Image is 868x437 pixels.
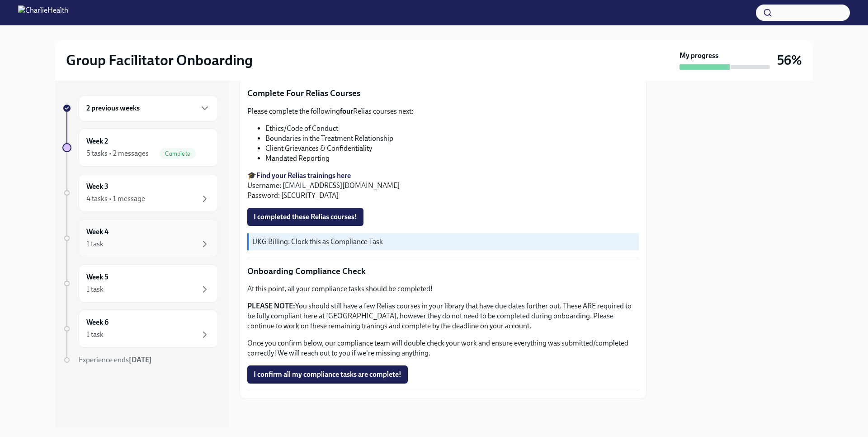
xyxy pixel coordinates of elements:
[160,150,196,157] span: Complete
[86,103,140,113] h6: 2 previous weeks
[86,317,108,327] h6: Week 6
[679,51,718,61] strong: My progress
[86,194,145,204] div: 4 tasks • 1 message
[86,272,108,282] h6: Week 5
[265,124,639,134] li: Ethics/Code of Conduct
[79,355,152,364] span: Experience ends
[86,239,104,249] div: 1 task
[247,338,639,358] p: Once you confirm below, our compliance team will double check your work and ensure everything was...
[86,227,108,237] h6: Week 4
[247,302,295,310] strong: PLEASE NOTE:
[129,355,152,364] strong: [DATE]
[247,365,408,384] button: I confirm all my compliance tasks are complete!
[247,265,639,277] p: Onboarding Compliance Check
[62,264,218,303] a: Week 51 task
[62,129,218,167] a: Week 25 tasks • 2 messagesComplete
[340,107,353,115] strong: four
[247,208,363,226] button: I completed these Relias courses!
[62,174,218,212] a: Week 34 tasks • 1 message
[79,95,218,121] div: 2 previous weeks
[86,182,108,192] h6: Week 3
[62,310,218,348] a: Week 61 task
[254,370,401,379] span: I confirm all my compliance tasks are complete!
[247,106,639,116] p: Please complete the following Relias courses next:
[247,171,639,201] p: 🎓 Username: [EMAIL_ADDRESS][DOMAIN_NAME] Password: [SECURITY_DATA]
[62,219,218,257] a: Week 41 task
[265,154,639,163] li: Mandated Reporting
[265,144,639,154] li: Client Grievances & Confidentiality
[66,51,253,69] h2: Group Facilitator Onboarding
[86,284,104,294] div: 1 task
[252,237,635,247] p: UKG Billing: Clock this as Compliance Task
[777,52,802,68] h3: 56%
[254,212,357,221] span: I completed these Relias courses!
[247,87,639,99] p: Complete Four Relias Courses
[247,284,639,294] p: At this point, all your compliance tasks should be completed!
[86,136,108,146] h6: Week 2
[247,301,639,331] p: You should still have a few Relias courses in your library that have due dates further out. These...
[18,5,68,20] img: CharlieHealth
[256,171,351,180] a: Find your Relias trainings here
[265,134,639,144] li: Boundaries in the Treatment Relationship
[86,149,149,158] div: 5 tasks • 2 messages
[86,330,104,340] div: 1 task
